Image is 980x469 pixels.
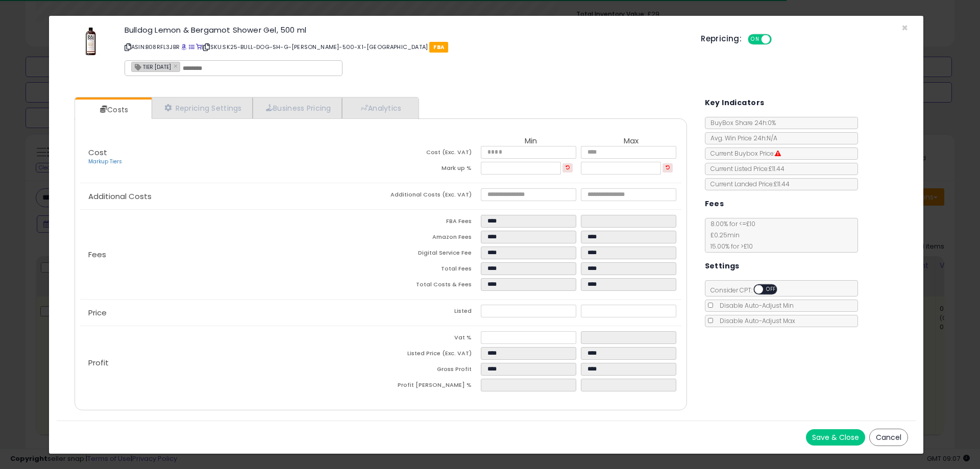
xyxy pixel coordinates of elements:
[775,151,781,157] i: Suppressed Buy Box
[76,26,106,57] img: 41u0ZMVFm0L._SL60_.jpg
[581,137,681,146] th: Max
[429,42,448,53] span: FBA
[80,359,381,367] p: Profit
[715,301,794,310] span: Disable Auto-Adjust Min
[806,429,865,446] button: Save & Close
[381,188,481,204] td: Additional Costs (Exc. VAT)
[125,26,685,34] h3: Bulldog Lemon & Bergamot Shower Gel, 500 ml
[253,97,342,118] a: Business Pricing
[381,379,481,394] td: Profit [PERSON_NAME] %
[381,262,481,278] td: Total Fees
[132,62,171,71] span: TIER [DATE]
[705,96,765,109] h5: Key Indicators
[181,43,187,51] a: BuyBox page
[125,39,685,55] p: ASIN: B08RFL3JBR | SKU: SK25-BULL-DOG-SH-G-[PERSON_NAME]-500-X1-[GEOGRAPHIC_DATA]
[80,309,381,317] p: Price
[705,149,781,158] span: Current Buybox Price:
[701,35,742,43] h5: Repricing:
[88,158,122,165] a: Markup Tiers
[381,246,481,262] td: Digital Service Fee
[749,35,762,44] span: ON
[901,20,908,35] span: ×
[75,100,151,120] a: Costs
[770,35,787,44] span: OFF
[80,192,381,201] p: Additional Costs
[381,162,481,178] td: Mark up %
[869,429,908,446] button: Cancel
[715,316,795,325] span: Disable Auto-Adjust Max
[189,43,194,51] a: All offer listings
[342,97,418,118] a: Analytics
[705,219,755,251] span: 8.00 % for <= £10
[381,231,481,246] td: Amazon Fees
[381,215,481,231] td: FBA Fees
[80,251,381,259] p: Fees
[705,134,777,142] span: Avg. Win Price 24h: N/A
[152,97,253,118] a: Repricing Settings
[705,164,785,173] span: Current Listed Price: £11.44
[705,198,724,210] h5: Fees
[381,363,481,379] td: Gross Profit
[705,231,740,239] span: £0.25 min
[196,43,202,51] a: Your listing only
[381,331,481,347] td: Vat %
[381,146,481,162] td: Cost (Exc. VAT)
[705,286,791,294] span: Consider CPT:
[381,278,481,294] td: Total Costs & Fees
[481,137,581,146] th: Min
[705,242,753,251] span: 15.00 % for > £10
[705,260,740,273] h5: Settings
[80,149,381,166] p: Cost
[381,347,481,363] td: Listed Price (Exc. VAT)
[705,180,790,188] span: Current Landed Price: £11.44
[705,118,776,127] span: BuyBox Share 24h: 0%
[763,285,779,294] span: OFF
[174,61,180,70] a: ×
[381,305,481,320] td: Listed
